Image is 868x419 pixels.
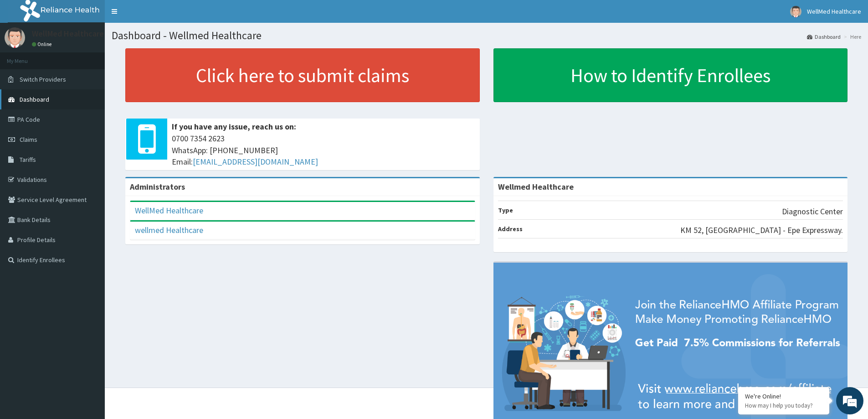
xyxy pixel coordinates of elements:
b: Administrators [130,181,185,192]
div: We're Online! [745,392,822,400]
img: User Image [790,6,801,17]
img: User Image [5,27,25,48]
strong: Wellmed Healthcare [498,181,574,192]
a: Click here to submit claims [125,48,480,102]
li: Here [842,33,861,41]
b: If you have any issue, reach us on: [172,121,296,132]
p: How may I help you today? [745,402,822,409]
h1: Dashboard - Wellmed Healthcare [112,30,861,41]
a: Dashboard [807,33,841,41]
span: 0700 7354 2623 WhatsApp: [PHONE_NUMBER] Email: [172,133,475,168]
span: Dashboard [20,95,49,103]
a: Online [32,41,54,47]
textarea: Type your message and hit 'Enter' [5,249,174,281]
p: Diagnostic Center [782,206,843,217]
a: WellMed Healthcare [135,205,203,216]
a: wellmed Healthcare [135,225,203,235]
b: Type [498,206,513,214]
span: Tariffs [20,155,36,164]
b: Address [498,225,523,233]
span: WellMed Healthcare [807,7,861,16]
p: WellMed Healthcare [32,30,104,38]
div: Chat with us now [47,51,153,63]
div: Minimize live chat window [149,5,171,26]
span: Claims [20,135,37,144]
img: d_794563401_company_1708531726252_794563401 [17,46,37,68]
p: KM 52, [GEOGRAPHIC_DATA] - Epe Expressway. [680,224,843,236]
a: [EMAIL_ADDRESS][DOMAIN_NAME] [193,156,318,167]
span: We're online! [53,115,126,207]
span: Switch Providers [20,75,66,83]
a: How to Identify Enrollees [493,48,848,102]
